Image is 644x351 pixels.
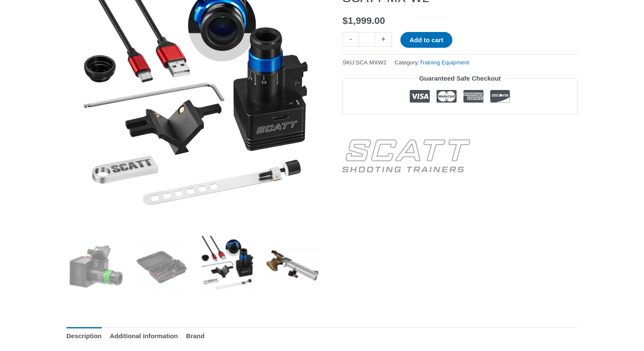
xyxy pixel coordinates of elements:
bdi: 1,999.00 [342,15,385,26]
img: SCATT MX-W2 (wireless) [66,236,126,295]
a: Brand [186,327,204,345]
a: Additional information [110,327,178,345]
span: $ [342,15,348,26]
a: - [342,32,359,47]
span: SCA.MXW2 [356,59,387,66]
iframe: Customer reviews powered by Trustpilot [342,121,578,131]
span: Category: [394,57,469,68]
img: SCATT MX-W2 - Image 4 [263,236,322,295]
legend: Guaranteed Safe Checkout [416,73,504,84]
img: SCATT MX-W2 - Image 3 [198,236,257,295]
input: Product quantity [359,32,375,47]
a: Description [66,327,102,345]
button: Add to cart [400,32,452,48]
img: SCATT MX-W2 - Image 2 [132,236,191,295]
span: SKU: [342,57,387,68]
a: Training Equipment [420,59,469,66]
a: SCATT [342,137,470,175]
a: + [375,32,391,47]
